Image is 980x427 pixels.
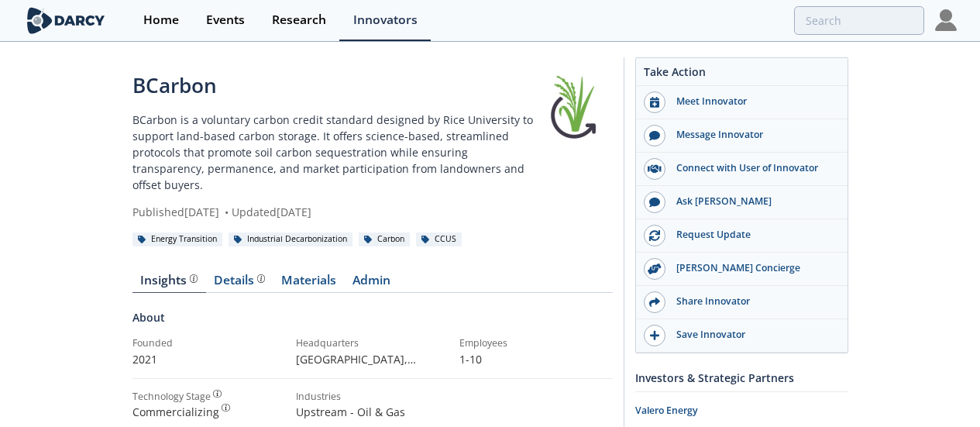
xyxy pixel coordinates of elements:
[132,336,285,350] div: Founded
[24,7,108,34] img: logo-wide.svg
[214,274,265,287] div: Details
[229,232,353,246] div: Industrial Decarbonization
[132,232,223,246] div: Energy Transition
[416,232,462,246] div: CCUS
[272,14,326,26] div: Research
[132,71,535,101] div: BCarbon
[794,6,924,35] input: Advanced Search
[296,336,449,350] div: Headquarters
[359,232,411,246] div: Carbon
[296,351,449,367] p: [GEOGRAPHIC_DATA], [US_STATE] , [GEOGRAPHIC_DATA]
[206,14,245,26] div: Events
[459,336,612,350] div: Employees
[635,364,848,391] div: Investors & Strategic Partners
[665,261,839,275] div: [PERSON_NAME] Concierge
[132,204,535,220] div: Published [DATE] Updated [DATE]
[206,274,273,293] a: Details
[345,274,399,293] a: Admin
[132,274,206,293] a: Insights
[635,404,848,418] div: Valero Energy
[132,351,285,367] p: 2021
[273,274,345,293] a: Materials
[132,404,285,420] div: Commercializing
[132,112,535,193] p: BCarbon is a voluntary carbon credit standard designed by Rice University to support land-based c...
[222,205,232,219] span: •
[915,365,965,412] iframe: chat widget
[635,398,848,425] a: Valero Energy
[257,274,266,283] img: information.svg
[140,274,198,287] div: Insights
[665,228,839,242] div: Request Update
[665,328,839,342] div: Save Innovator
[296,390,449,404] div: Industries
[665,294,839,308] div: Share Innovator
[190,274,198,283] img: information.svg
[665,161,839,175] div: Connect with User of Innovator
[665,95,839,108] div: Meet Innovator
[353,14,418,26] div: Innovators
[636,64,848,86] div: Take Action
[459,351,612,367] p: 1-10
[665,128,839,142] div: Message Innovator
[143,14,179,26] div: Home
[132,309,613,336] div: About
[222,404,230,412] img: information.svg
[665,195,839,208] div: Ask [PERSON_NAME]
[296,405,405,419] span: Upstream - Oil & Gas
[213,390,222,398] img: information.svg
[636,319,848,353] button: Save Innovator
[132,390,211,404] div: Technology Stage
[935,9,957,31] img: Profile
